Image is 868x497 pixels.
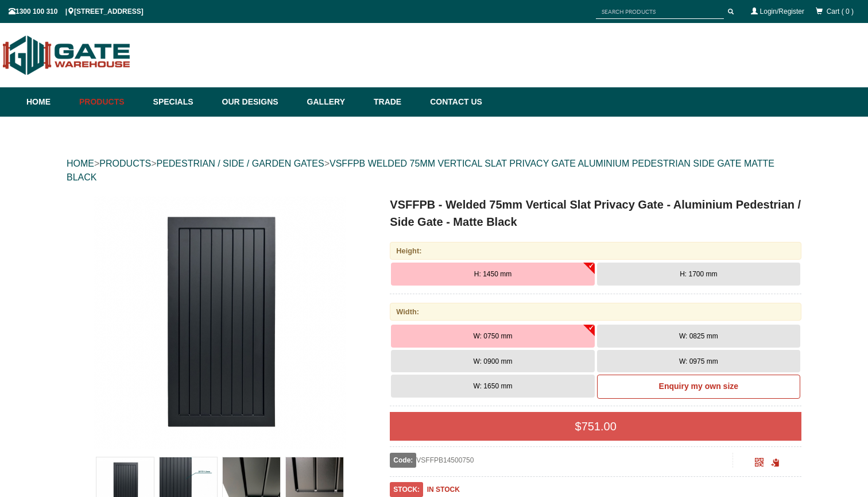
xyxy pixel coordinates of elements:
span: H: 1700 mm [680,270,717,278]
button: W: 0750 mm [391,325,594,348]
span: 751.00 [582,420,617,433]
a: Login/Register [760,7,804,16]
a: Enquiry my own size [597,375,800,399]
button: W: 0825 mm [597,325,800,348]
div: Height: [390,242,801,260]
button: H: 1450 mm [391,263,594,286]
a: Trade [368,87,424,117]
span: W: 0750 mm [474,332,513,340]
h1: VSFFPB - Welded 75mm Vertical Slat Privacy Gate - Aluminium Pedestrian / Side Gate - Matte Black [390,196,801,230]
a: Our Designs [216,87,301,117]
span: 1300 100 310 | [STREET_ADDRESS] [9,7,144,16]
button: W: 1650 mm [391,375,594,398]
a: VSFFPB - Welded 75mm Vertical Slat Privacy Gate - Aluminium Pedestrian / Side Gate - Matte Black ... [68,196,371,449]
span: Code: [390,453,416,468]
a: Contact Us [424,87,482,117]
b: Enquiry my own size [659,382,738,391]
input: SEARCH PRODUCTS [596,5,724,19]
a: PRODUCTS [99,159,151,168]
div: > > > [67,145,801,196]
b: IN STOCK [427,486,460,494]
span: STOCK: [390,482,423,497]
span: Click to copy the URL [771,459,780,467]
span: W: 0900 mm [474,357,513,365]
a: Home [26,87,73,117]
span: W: 1650 mm [474,382,513,390]
a: Gallery [301,87,368,117]
img: VSFFPB - Welded 75mm Vertical Slat Privacy Gate - Aluminium Pedestrian / Side Gate - Matte Black ... [94,196,346,449]
button: W: 0975 mm [597,350,800,373]
span: Cart ( 0 ) [827,7,854,16]
a: HOME [67,159,94,168]
a: Products [73,87,148,117]
span: W: 0825 mm [679,332,718,340]
a: PEDESTRIAN / SIDE / GARDEN GATES [156,159,324,168]
a: VSFFPB WELDED 75MM VERTICAL SLAT PRIVACY GATE ALUMINIUM PEDESTRIAN SIDE GATE MATTE BLACK [67,159,774,182]
button: H: 1700 mm [597,263,800,286]
div: Width: [390,303,801,321]
span: H: 1450 mm [474,270,511,278]
button: W: 0900 mm [391,350,594,373]
div: $ [390,412,801,441]
div: VSFFPB14500750 [390,453,733,468]
a: Click to enlarge and scan to share. [755,460,764,468]
a: Specials [148,87,216,117]
span: W: 0975 mm [679,357,718,365]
